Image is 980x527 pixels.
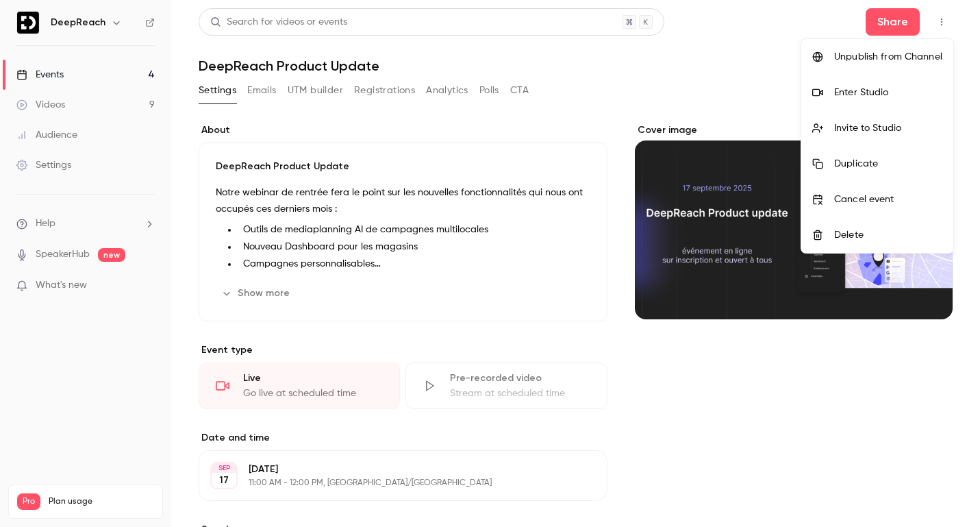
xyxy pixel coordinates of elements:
[834,86,942,99] div: Enter Studio
[834,50,942,64] div: Unpublish from Channel
[834,157,942,171] div: Duplicate
[834,193,942,206] div: Cancel event
[834,228,942,242] div: Delete
[834,121,942,135] div: Invite to Studio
